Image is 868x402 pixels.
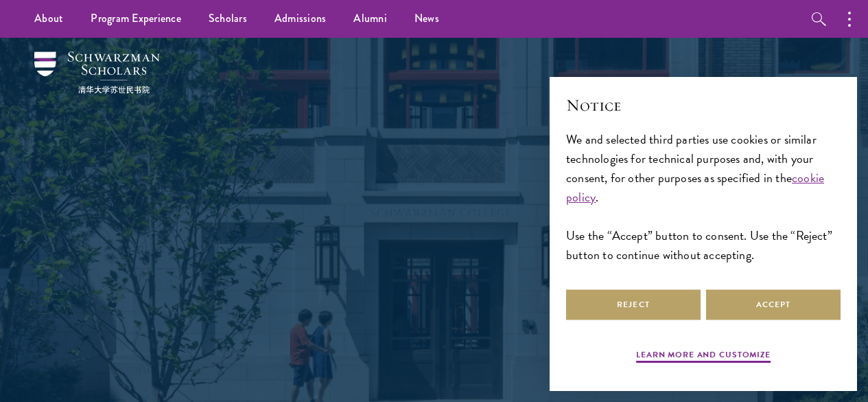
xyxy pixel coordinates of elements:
button: Accept [706,289,841,320]
button: Learn more and customize [636,348,771,365]
img: Schwarzman Scholars [34,52,160,93]
h2: Notice [566,93,841,117]
button: Reject [566,289,701,320]
div: We and selected third parties use cookies or similar technologies for technical purposes and, wit... [566,130,841,265]
a: cookie policy [566,168,824,206]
